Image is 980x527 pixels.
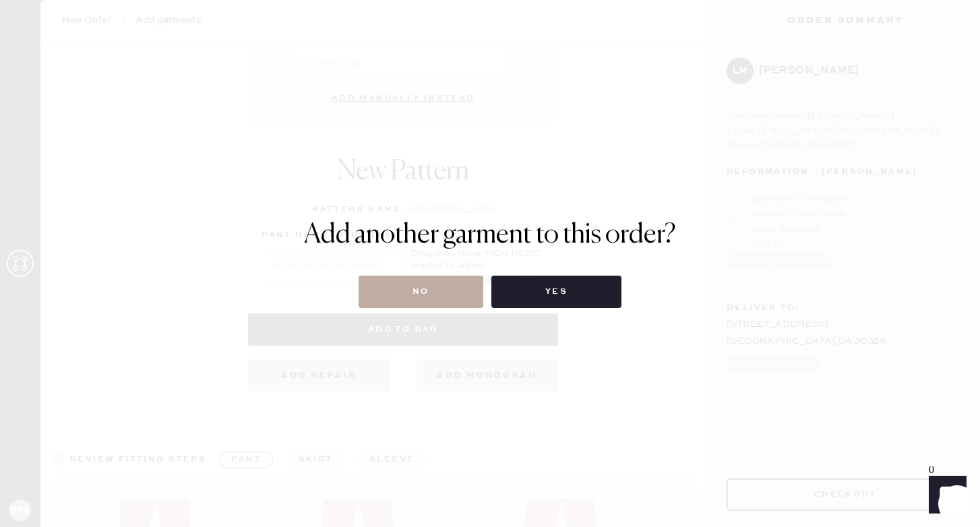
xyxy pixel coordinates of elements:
[359,276,483,308] button: No
[916,466,974,524] iframe: Front Chat
[491,276,621,308] button: Yes
[304,219,676,251] h1: Add another garment to this order?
